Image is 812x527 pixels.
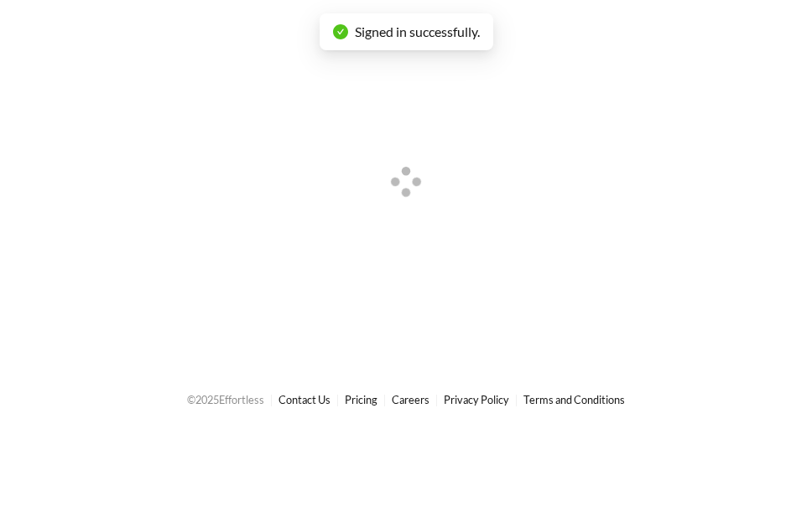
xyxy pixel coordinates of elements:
[392,393,429,406] a: Careers
[333,24,348,39] span: check-circle
[345,393,377,406] a: Pricing
[355,23,480,39] span: Signed in successfully.
[444,393,509,406] a: Privacy Policy
[523,393,625,406] a: Terms and Conditions
[278,393,331,406] a: Contact Us
[187,393,264,406] span: © 2025 Effortless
